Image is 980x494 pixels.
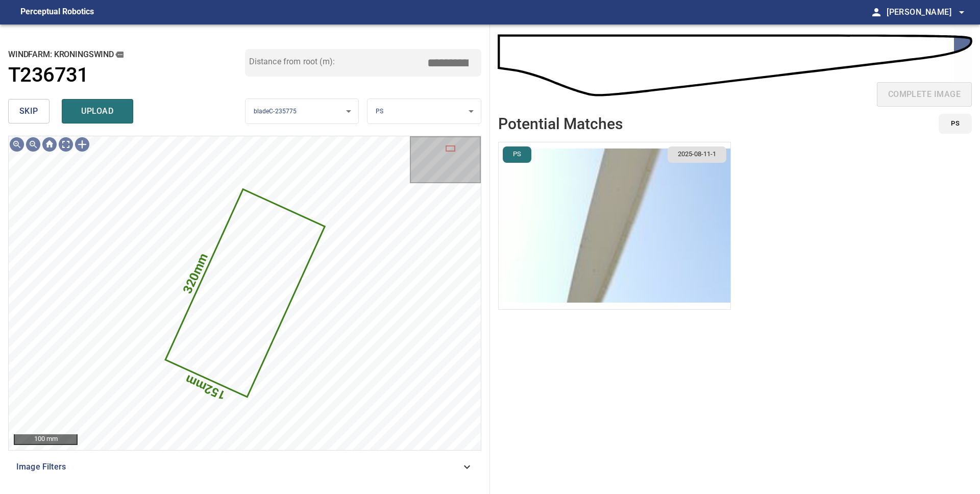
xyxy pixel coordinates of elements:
button: skip [8,99,50,123]
div: PS [367,98,481,125]
button: PS [939,114,972,134]
button: [PERSON_NAME] [883,2,968,22]
div: bladeC-235775 [246,98,359,125]
span: arrow_drop_down [955,6,968,18]
div: Zoom in [9,136,25,153]
div: id [933,114,972,134]
img: Kroningswind/T236731/2025-08-11-1/2025-08-11-1/inspectionData/image109wp116.jpg [499,142,730,309]
button: copy message details [114,49,125,60]
div: Toggle selection [74,136,90,153]
span: upload [73,104,122,118]
h1: T236731 [8,63,89,87]
span: PS [376,108,383,115]
button: PS [503,146,531,163]
span: PS [507,150,527,159]
span: person [870,6,883,18]
div: Zoom out [25,136,41,153]
text: 152mm [183,373,228,403]
h2: Potential Matches [498,115,623,132]
div: Toggle full page [58,136,74,153]
a: T236731 [8,63,245,87]
label: Distance from root (m): [249,58,335,66]
h2: windfarm: Kroningswind [8,49,245,60]
span: [PERSON_NAME] [887,5,968,19]
span: PS [951,118,960,130]
span: skip [19,104,38,118]
span: bladeC-235775 [254,108,297,115]
button: upload [62,99,133,123]
span: Image Filters [16,461,461,473]
div: Image Filters [8,455,481,479]
div: Go home [41,136,58,153]
span: 2025-08-11-1 [672,150,722,159]
figcaption: Perceptual Robotics [20,4,94,20]
text: 320mm [180,251,211,296]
